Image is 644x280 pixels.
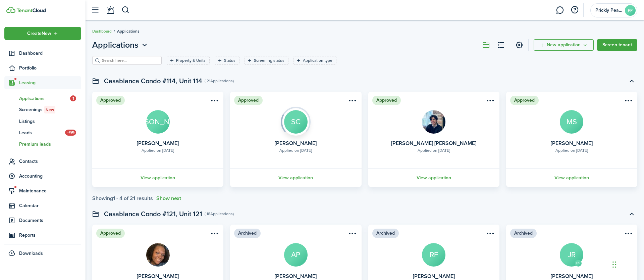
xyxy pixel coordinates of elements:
[117,28,140,34] span: Applications
[19,202,81,209] span: Calendar
[551,273,593,279] card-title: [PERSON_NAME]
[610,248,644,280] iframe: Chat Widget
[575,260,582,267] avatar-text: BS
[19,118,81,125] span: Listings
[595,8,622,13] span: Prickly Pear Places LLC
[167,56,210,65] filter-tag: Open filter
[275,140,317,146] card-title: [PERSON_NAME]
[626,208,637,220] button: Toggle accordion
[19,173,81,180] span: Accounting
[510,229,537,238] status: Archived
[623,97,633,106] button: Open menu
[485,97,495,106] button: Open menu
[4,104,81,115] a: ScreeningsNew
[113,194,135,202] pagination-page-total: 1 - 4 of 21
[137,273,179,279] card-title: [PERSON_NAME]
[46,107,54,113] span: New
[4,27,81,40] button: Open menu
[65,130,76,136] span: +99
[534,39,594,51] button: New application
[510,96,539,105] status: Approved
[104,209,202,219] swimlane-title: Casablanca Condo #121, Unit 121
[4,47,81,60] a: Dashboard
[553,2,566,19] a: Messaging
[19,250,43,257] span: Downloads
[91,169,224,187] a: View application
[422,243,445,267] avatar-text: RF
[92,39,149,51] button: Applications
[254,57,284,63] filter-tag-label: Screening status
[347,230,358,239] button: Open menu
[413,273,455,279] card-title: [PERSON_NAME]
[156,195,181,201] button: Show next
[96,96,125,105] status: Approved
[534,39,594,51] button: Open menu
[560,110,583,134] avatar-text: MS
[96,229,125,238] status: Approved
[19,95,70,102] span: Applications
[626,75,637,87] button: Toggle accordion
[70,95,76,101] span: 1
[229,169,362,187] a: View application
[19,141,81,148] span: Premium leads
[4,127,81,138] a: Leads+99
[551,140,593,146] card-title: [PERSON_NAME]
[234,229,261,238] status: Archived
[100,57,159,64] input: Search here...
[92,39,149,51] button: Open menu
[19,106,81,113] span: Screenings
[176,57,206,63] filter-tag-label: Property & Units
[372,229,399,238] status: Archived
[27,31,51,36] span: Create New
[347,97,358,106] button: Open menu
[89,4,101,16] button: Open sidebar
[19,232,81,239] span: Reports
[121,4,130,16] button: Search
[137,140,179,146] card-title: [PERSON_NAME]
[92,195,153,201] div: Showing results
[19,129,65,136] span: Leads
[209,230,219,239] button: Open menu
[293,56,336,65] filter-tag: Open filter
[215,56,239,65] filter-tag: Open filter
[547,43,581,47] span: New application
[234,96,263,105] status: Approved
[209,97,219,106] button: Open menu
[367,169,500,187] a: View application
[146,110,170,134] avatar-text: [PERSON_NAME]
[19,158,81,165] span: Contacts
[16,8,46,12] img: TenantCloud
[142,147,174,153] div: Applied on [DATE]
[224,57,235,63] filter-tag-label: Status
[275,273,317,279] card-title: [PERSON_NAME]
[303,57,332,63] filter-tag-label: Application type
[560,243,583,267] avatar-text: JR
[281,107,311,132] img: Screening
[4,138,81,150] a: Premium leads
[4,93,81,104] a: Applications1
[146,243,170,267] img: Khloe Greggs
[245,56,288,65] filter-tag: Open filter
[597,39,637,51] a: Screen tenant
[92,28,112,34] a: Dashboard
[4,229,81,242] a: Reports
[92,92,637,201] application-list-swimlane-item: Toggle accordion
[104,2,117,19] a: Notifications
[279,147,312,153] div: Applied on [DATE]
[623,230,633,239] button: Open menu
[19,79,81,86] span: Leasing
[284,243,308,267] avatar-text: AP
[505,169,638,187] a: View application
[205,211,234,217] swimlane-subtitle: ( 18 Applications )
[422,110,445,134] img: James Bond Chavez
[372,96,401,105] status: Approved
[4,115,81,127] a: Listings
[92,39,139,51] span: Applications
[205,78,234,84] swimlane-subtitle: ( 21 Applications )
[19,64,81,72] span: Portfolio
[104,76,202,86] swimlane-title: Casablanca Condo #114, Unit 114
[612,254,616,275] div: Drag
[625,5,636,16] avatar-text: PP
